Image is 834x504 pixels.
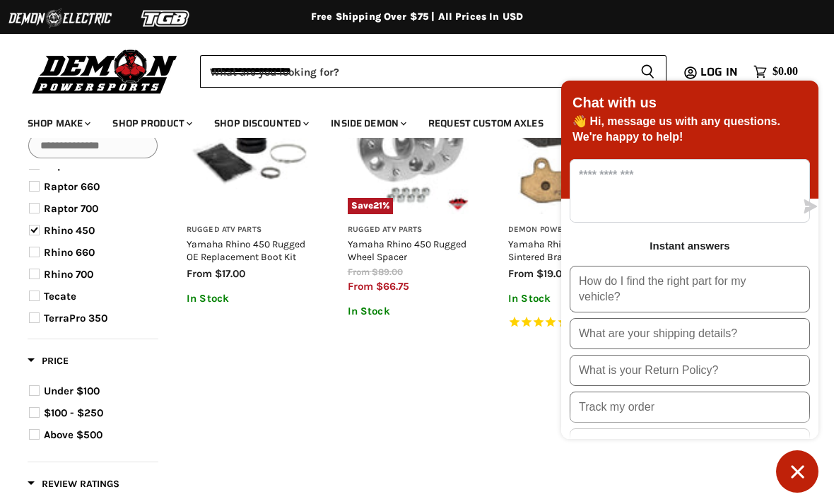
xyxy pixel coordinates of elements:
a: $0.00 [746,61,805,82]
span: 21 [373,200,382,211]
span: Rhino 700 [44,268,93,281]
a: Request Custom Axles [418,109,554,138]
span: Rhino 660 [44,246,95,259]
span: Under $100 [44,385,100,397]
span: from [348,280,373,293]
span: $17.00 [215,267,245,280]
button: Search [629,55,666,88]
h3: Demon Powersports [508,225,634,235]
a: Yamaha Rhino 450 Rugged OE Replacement Boot Kit [187,238,305,262]
button: Filter by Review Ratings [28,477,119,495]
span: $0.00 [773,65,798,78]
p: In Stock [508,293,634,305]
span: Raptor 700 [44,202,98,215]
a: Shop Product [102,109,201,138]
span: $19.00 [536,267,568,280]
span: Review Ratings [28,478,119,490]
img: Demon Electric Logo 2 [7,5,113,32]
span: Raptor 660 [44,180,100,193]
img: Yamaha Rhino 450 Rugged OE Replacement Boot Kit [187,88,312,214]
form: Product [200,55,666,88]
h3: Rugged ATV Parts [187,225,312,235]
span: Rated 5.0 out of 5 stars 1 reviews [508,315,634,330]
button: Filter by Price [28,354,69,372]
a: Inside Demon [320,109,415,138]
span: $100 - $250 [44,406,103,419]
h3: Rugged ATV Parts [348,225,474,235]
span: $66.75 [376,280,409,293]
span: Price [28,355,69,367]
p: In Stock [348,305,474,317]
input: When autocomplete results are available use up and down arrows to review and enter to select [200,55,629,88]
a: Yamaha Rhino 450 Rugged Wheel Spacer [348,238,466,262]
span: Rhino 450 [44,224,95,237]
span: TerraPro 350 [44,312,107,324]
span: Above $500 [44,428,102,441]
input: Search Options [28,133,158,158]
img: TGB Logo 2 [113,5,219,32]
inbox-online-store-chat: Shopify online store chat [557,81,823,493]
span: from [508,267,534,280]
span: from [187,267,212,280]
p: In Stock [187,293,312,305]
a: Log in [694,66,746,78]
span: Tecate [44,290,76,303]
a: Yamaha Rhino 450 Rugged Wheel SpacerSave21% [348,88,474,214]
img: Yamaha Rhino 450 Rugged Wheel Spacer [348,88,474,214]
a: Shop Make [17,109,99,138]
span: from [348,266,370,277]
span: Save % [348,198,394,213]
span: $89.00 [372,266,403,277]
img: Yamaha Rhino 450 Demon Sintered Brake Pads [508,88,634,214]
img: Demon Powersports [28,46,182,96]
a: Shop Discounted [204,109,317,138]
ul: Main menu [17,103,794,138]
span: Log in [700,63,738,81]
a: Yamaha Rhino 450 Demon Sintered Brake Pads [508,238,625,262]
